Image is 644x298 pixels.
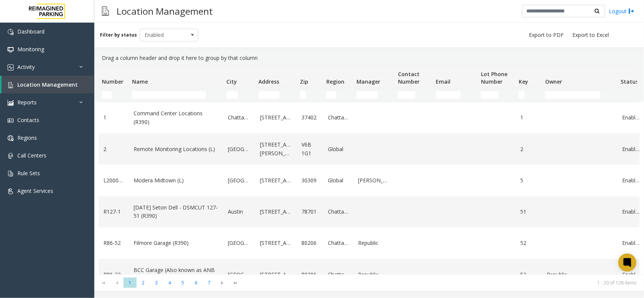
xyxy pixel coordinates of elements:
[520,145,538,153] a: 2
[481,70,507,85] span: Lot Phone Number
[134,109,219,126] a: Command Center Locations (R390)
[8,82,14,88] img: 'icon'
[132,78,148,85] span: Name
[436,78,450,85] span: Email
[8,188,14,194] img: 'icon'
[8,47,14,53] img: 'icon'
[102,91,112,99] input: Number Filter
[436,91,461,99] input: Email Filter
[17,46,44,53] span: Monitoring
[226,78,237,85] span: City
[134,145,219,153] a: Remote Monitoring Locations (L)
[569,30,612,40] button: Export to Excel
[328,176,349,185] a: Global
[226,91,238,99] input: City Filter
[163,278,176,288] span: Page 4
[481,91,498,99] input: Lot Phone Number Filter
[103,208,124,216] a: R127-1
[99,88,129,102] td: Number Filter
[301,113,319,122] a: 37402
[176,278,189,288] span: Page 5
[301,141,319,157] a: V6B 1G1
[260,208,292,216] a: [STREET_ADDRESS]
[228,176,251,185] a: [GEOGRAPHIC_DATA]
[100,32,137,38] label: Filter by status
[358,176,390,185] a: [PERSON_NAME]
[258,78,279,85] span: Address
[17,134,37,141] span: Regions
[520,113,538,122] a: 1
[228,208,251,216] a: Austin
[103,270,124,279] a: R86-23
[140,29,186,41] span: Enabled
[622,208,639,216] a: Enabled
[17,99,37,106] span: Reports
[357,91,378,99] input: Manager Filter
[328,113,349,122] a: Chattanooga
[519,78,528,85] span: Key
[17,170,40,177] span: Rule Sets
[216,278,229,288] span: Go to the next page
[328,145,349,153] a: Global
[398,91,415,99] input: Contact Number Filter
[134,203,219,220] a: [DATE] Seton Dell - DSMCUT 127-51 (R390)
[618,66,644,88] th: Status
[542,88,618,102] td: Owner Filter
[99,51,639,65] div: Drag a column header and drop it here to group by that column
[526,30,567,40] button: Export to PDF
[529,31,564,39] span: Export to PDF
[354,88,395,102] td: Manager Filter
[228,113,251,122] a: Chattanooga
[297,88,323,102] td: Zip Filter
[94,65,644,274] div: Data table
[8,171,14,177] img: 'icon'
[228,270,251,279] a: [GEOGRAPHIC_DATA]
[520,270,538,279] a: 53
[328,270,349,279] a: Chattanooga
[103,239,124,247] a: R86-52
[516,88,542,102] td: Key Filter
[622,270,639,279] a: Enabled
[301,270,319,279] a: 80206
[328,208,349,216] a: Chattanooga
[301,208,319,216] a: 78701
[520,176,538,185] a: 5
[255,88,297,102] td: Address Filter
[622,176,639,185] a: Enabled
[622,145,639,153] a: Enabled
[103,113,124,122] a: 1
[229,278,242,288] span: Go to the last page
[123,278,137,288] span: Page 1
[134,176,219,185] a: Modera Midtown (L)
[113,2,217,20] h3: Location Management
[357,78,380,85] span: Manager
[17,81,78,88] span: Location Management
[137,278,150,288] span: Page 2
[102,2,109,20] img: pageIcon
[545,78,562,85] span: Owner
[217,280,227,286] span: Go to the next page
[478,88,516,102] td: Lot Phone Number Filter
[328,239,349,247] a: Chattanooga
[622,239,639,247] a: Enabled
[17,63,35,70] span: Activity
[2,76,94,93] a: Location Management
[203,278,216,288] span: Page 7
[260,270,292,279] a: [STREET_ADDRESS]
[247,280,636,286] kendo-pager-info: 1 - 20 of 128 items
[326,91,336,99] input: Region Filter
[618,88,644,102] td: Status Filter
[433,88,478,102] td: Email Filter
[8,64,14,70] img: 'icon'
[520,239,538,247] a: 52
[103,176,124,185] a: L20000500
[260,176,292,185] a: [STREET_ADDRESS]
[398,70,420,85] span: Contact Number
[134,266,219,283] a: BCC Garage (Also known as ANB Garage) (R390)
[17,187,53,194] span: Agent Services
[520,208,538,216] a: 51
[228,239,251,247] a: [GEOGRAPHIC_DATA]
[150,278,163,288] span: Page 3
[17,28,45,35] span: Dashboard
[134,239,219,247] a: Filmore Garage (R390)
